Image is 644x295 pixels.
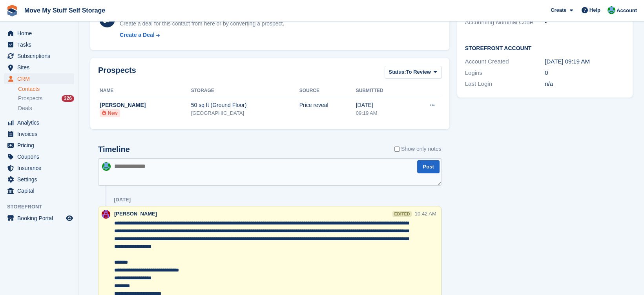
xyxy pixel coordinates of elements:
span: Insurance [17,163,64,174]
a: menu [4,28,74,39]
a: Prospects 326 [18,94,74,103]
h2: Timeline [98,145,130,154]
a: menu [4,140,74,151]
a: menu [4,213,74,224]
a: menu [4,73,74,84]
span: Invoices [17,128,64,139]
div: [DATE] 09:19 AM [545,57,625,66]
span: Pricing [17,140,64,151]
span: Help [589,6,600,14]
div: Create a deal for this contact from here or by converting a prospect. [120,20,284,28]
div: 326 [62,95,74,102]
div: Last Login [465,80,545,89]
span: Home [17,28,64,39]
div: 10:42 AM [415,210,436,217]
span: Sites [17,62,64,73]
span: Storefront [7,203,78,211]
div: n/a [545,80,625,89]
div: Price reveal [299,101,356,109]
span: Deals [18,105,32,112]
a: menu [4,185,74,196]
img: stora-icon-8386f47178a22dfd0bd8f6a31ec36ba5ce8667c1dd55bd0f319d3a0aa187defe.svg [6,5,18,16]
a: menu [4,117,74,128]
a: menu [4,51,74,62]
th: Source [299,85,356,97]
div: [PERSON_NAME] [100,101,191,109]
a: Create a Deal [120,31,284,39]
span: CRM [17,73,64,84]
h2: Storefront Account [465,44,625,52]
a: Preview store [65,214,74,223]
span: To Review [406,68,431,76]
div: [DATE] [114,197,131,203]
div: 50 sq ft (Ground Floor) [191,101,299,109]
span: Status: [389,68,406,76]
div: [GEOGRAPHIC_DATA] [191,109,299,117]
span: Subscriptions [17,51,64,62]
div: 0 [545,69,625,78]
span: Prospects [18,95,42,102]
span: Settings [17,174,64,185]
a: menu [4,39,74,50]
a: menu [4,62,74,73]
span: Account [617,7,637,14]
div: Logins [465,69,545,78]
a: menu [4,163,74,174]
img: Dan [102,162,111,171]
label: Show only notes [394,145,441,153]
div: Accounting Nominal Code [465,18,545,27]
span: Booking Portal [17,213,64,224]
span: [PERSON_NAME] [114,211,157,217]
div: 09:19 AM [356,109,409,117]
img: Carrie Machin [102,210,110,219]
input: Show only notes [394,145,400,153]
a: menu [4,151,74,162]
th: Storage [191,85,299,97]
div: - [545,18,625,27]
a: menu [4,174,74,185]
span: Analytics [17,117,64,128]
div: Account Created [465,57,545,66]
a: menu [4,128,74,139]
span: Coupons [17,151,64,162]
a: Contacts [18,85,74,93]
img: Dan [608,6,615,14]
li: New [100,109,120,117]
a: Deals [18,104,74,112]
div: [DATE] [356,101,409,109]
th: Name [98,85,191,97]
button: Status: To Review [385,66,441,79]
span: Capital [17,185,64,196]
h2: Prospects [98,66,136,80]
a: Move My Stuff Self Storage [21,4,108,17]
span: Tasks [17,39,64,50]
th: Submitted [356,85,409,97]
button: Post [417,160,439,173]
span: Create [551,6,566,14]
div: edited [392,211,411,217]
div: Create a Deal [120,31,155,39]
